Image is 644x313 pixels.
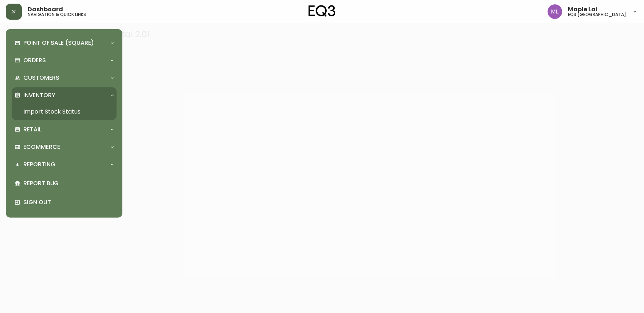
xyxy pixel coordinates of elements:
p: Customers [23,74,59,82]
div: Point of Sale (Square) [12,35,117,51]
div: Orders [12,52,117,68]
div: Report Bug [12,174,117,193]
div: Retail [12,122,117,138]
p: Reporting [23,161,55,169]
h5: eq3 [GEOGRAPHIC_DATA] [568,12,627,17]
div: Ecommerce [12,139,117,155]
span: Maple Lai [568,7,598,12]
img: logo [309,5,335,17]
p: Point of Sale (Square) [23,39,94,47]
p: Inventory [23,91,55,99]
div: Reporting [12,156,117,173]
p: Sign Out [23,198,114,206]
p: Retail [23,126,42,134]
p: Orders [23,56,46,64]
div: Sign Out [12,193,117,212]
h5: navigation & quick links [28,12,86,17]
img: 61e28cffcf8cc9f4e300d877dd684943 [548,4,562,19]
div: Customers [12,70,117,86]
div: Inventory [12,87,117,103]
span: Dashboard [28,7,63,12]
a: Import Stock Status [12,103,117,120]
p: Report Bug [23,179,114,187]
p: Ecommerce [23,143,60,151]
